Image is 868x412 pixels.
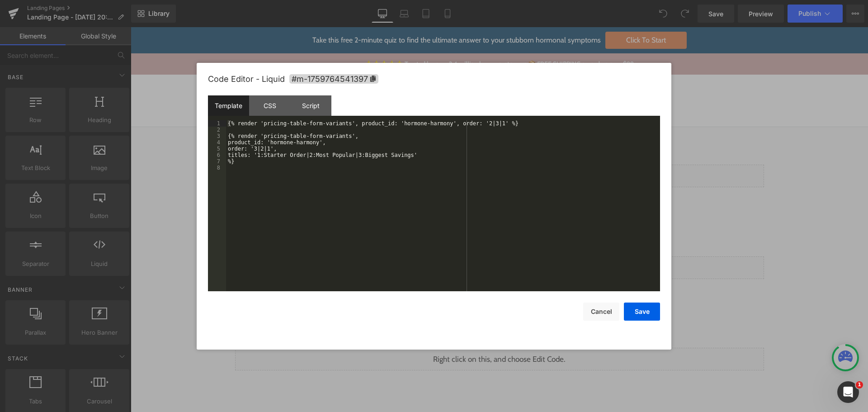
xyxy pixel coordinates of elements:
[208,127,226,133] div: 2
[208,139,226,146] div: 4
[208,152,226,158] div: 6
[104,297,633,321] h1: ultimate-[MEDICAL_DATA]-control
[583,303,619,321] button: Cancel
[624,303,660,321] button: Save
[234,33,503,41] a: ⭐⭐⭐⭐⭐ Trusted by over 2.4 million happy customers 📦 FREE SHIPPING on orders over $99
[208,74,285,84] span: Code Editor - Liquid
[208,95,249,116] div: Template
[290,95,331,116] div: Script
[475,5,556,22] span: Click To Start
[208,146,226,152] div: 5
[208,120,226,127] div: 1
[289,74,378,84] span: Click to copy
[208,158,226,165] div: 7
[208,165,226,171] div: 8
[856,381,863,388] span: 1
[249,95,290,116] div: CSS
[208,133,226,139] div: 3
[837,381,859,403] iframe: Intercom live chat
[104,205,633,229] h1: venus-vital
[104,114,633,137] h1: hormone-harmony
